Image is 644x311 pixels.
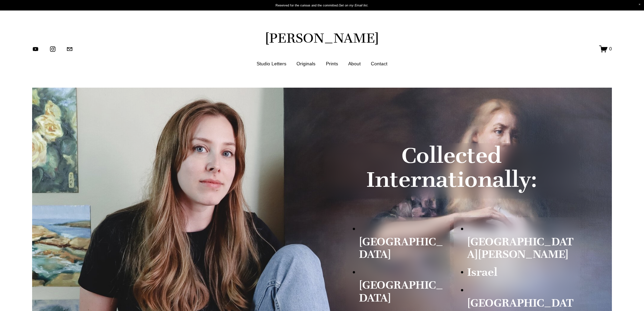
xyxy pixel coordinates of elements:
a: Prints [326,59,338,68]
a: jennifermariekeller@gmail.com [66,46,73,52]
strong: [GEOGRAPHIC_DATA] [359,235,443,261]
a: [PERSON_NAME] [265,29,379,46]
strong: [GEOGRAPHIC_DATA] [359,278,443,305]
a: YouTube [32,46,39,52]
a: Studio Letters [257,59,286,68]
strong: [GEOGRAPHIC_DATA][PERSON_NAME] [467,235,573,261]
strong: Collected Internationally: [366,141,537,193]
a: instagram-unauth [49,46,56,52]
span: 0 [609,46,612,52]
a: 0 items in cart [599,45,612,53]
a: About [348,59,361,68]
strong: Israel [467,265,497,279]
a: Originals [296,59,315,68]
a: Contact [371,59,387,68]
